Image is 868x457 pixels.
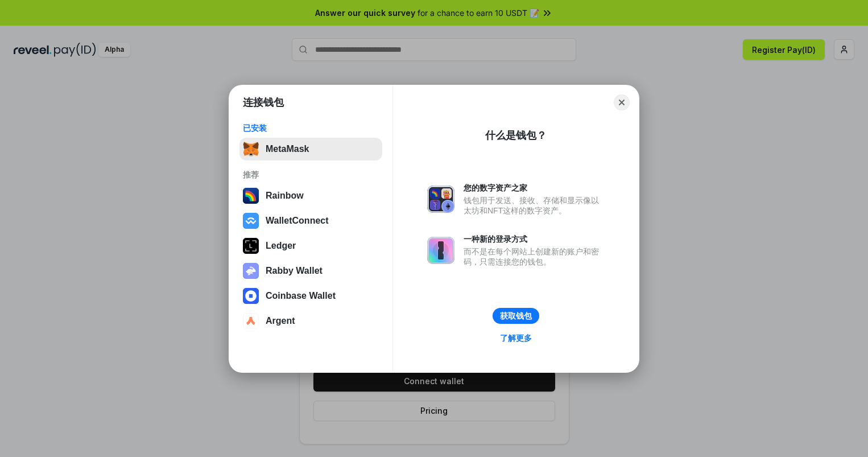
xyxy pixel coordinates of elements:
button: Rainbow [239,184,382,207]
img: svg+xml,%3Csvg%20xmlns%3D%22http%3A%2F%2Fwww.w3.org%2F2000%2Fsvg%22%20width%3D%2228%22%20height%3... [243,238,259,254]
div: 什么是钱包？ [485,129,547,142]
button: 获取钱包 [493,308,539,324]
div: MetaMask [266,144,309,154]
div: 已安装 [243,123,379,133]
button: MetaMask [239,138,382,160]
img: svg+xml,%3Csvg%20width%3D%2228%22%20height%3D%2228%22%20viewBox%3D%220%200%2028%2028%22%20fill%3D... [243,313,259,329]
div: Argent [266,316,295,326]
img: svg+xml,%3Csvg%20fill%3D%22none%22%20height%3D%2233%22%20viewBox%3D%220%200%2035%2033%22%20width%... [243,141,259,157]
img: svg+xml,%3Csvg%20width%3D%2228%22%20height%3D%2228%22%20viewBox%3D%220%200%2028%2028%22%20fill%3D... [243,213,259,229]
div: WalletConnect [266,216,329,226]
img: svg+xml,%3Csvg%20xmlns%3D%22http%3A%2F%2Fwww.w3.org%2F2000%2Fsvg%22%20fill%3D%22none%22%20viewBox... [427,237,454,264]
button: Ledger [239,234,382,257]
button: Rabby Wallet [239,260,382,282]
div: 您的数字资产之家 [464,183,605,193]
div: Coinbase Wallet [266,291,336,301]
div: 而不是在每个网站上创建新的账户和密码，只需连接您的钱包。 [464,246,605,267]
button: Argent [239,310,382,332]
div: 钱包用于发送、接收、存储和显示像以太坊和NFT这样的数字资产。 [464,195,605,216]
div: 一种新的登录方式 [464,234,605,244]
div: 了解更多 [500,333,532,343]
div: Rabby Wallet [266,266,323,276]
h1: 连接钱包 [243,96,284,109]
button: WalletConnect [239,209,382,232]
img: svg+xml,%3Csvg%20xmlns%3D%22http%3A%2F%2Fwww.w3.org%2F2000%2Fsvg%22%20fill%3D%22none%22%20viewBox... [427,186,454,213]
a: 了解更多 [493,331,539,345]
button: Coinbase Wallet [239,285,382,307]
img: svg+xml,%3Csvg%20width%3D%2228%22%20height%3D%2228%22%20viewBox%3D%220%200%2028%2028%22%20fill%3D... [243,288,259,304]
img: svg+xml,%3Csvg%20xmlns%3D%22http%3A%2F%2Fwww.w3.org%2F2000%2Fsvg%22%20fill%3D%22none%22%20viewBox... [243,263,259,279]
button: Close [614,94,630,110]
div: 获取钱包 [500,311,532,321]
div: Rainbow [266,191,304,201]
div: Ledger [266,241,296,251]
img: svg+xml,%3Csvg%20width%3D%22120%22%20height%3D%22120%22%20viewBox%3D%220%200%20120%20120%22%20fil... [243,188,259,204]
div: 推荐 [243,170,379,180]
